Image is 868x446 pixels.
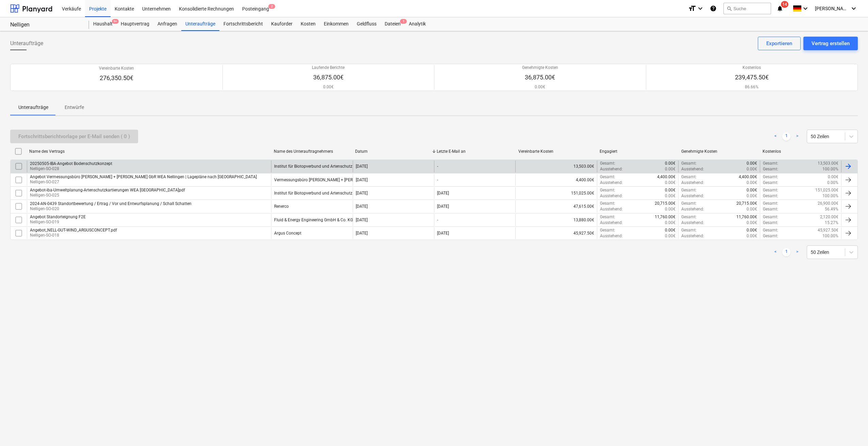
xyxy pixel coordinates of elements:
[763,206,778,212] p: Gesamt :
[437,231,449,236] div: [DATE]
[665,206,675,212] p: 0.00€
[30,201,191,206] div: 2024-AN-0439 Standortbewertung / Ertrag / Vor und Entwurfsplanung / Schall Schatten
[735,84,769,90] p: 86.66%
[600,220,623,226] p: Ausstehend :
[30,188,185,192] div: Angebot-iba-Umweltplanung-Artenschutzkartierungen WEA [GEOGRAPHIC_DATA]pdf
[739,174,757,180] p: 4,400.00€
[522,73,558,81] p: 36,875.00€
[437,204,449,209] div: [DATE]
[655,201,675,206] p: 20,715.00€
[763,193,778,199] p: Gesamt :
[825,206,838,212] p: 56.49%
[818,161,838,166] p: 13,503.00€
[665,193,675,199] p: 0.00€
[801,4,809,13] i: keyboard_arrow_down
[681,166,704,172] p: Ausstehend :
[181,17,219,31] div: Unteraufträge
[763,149,839,154] div: Kostenlos
[812,39,850,48] div: Vertrag erstellen
[437,178,438,182] div: -
[681,227,697,233] p: Gesamt :
[600,214,615,220] p: Gesamt :
[356,178,368,182] div: [DATE]
[763,187,778,193] p: Gesamt :
[522,65,558,71] p: Genehmigte Kosten
[820,214,838,220] p: 2,120.00€
[681,201,697,206] p: Gesamt :
[274,231,301,236] div: Argus Concept
[710,4,717,13] i: Wissensbasis
[850,4,858,13] i: keyboard_arrow_down
[777,4,783,13] i: notifications
[747,161,757,166] p: 0.00€
[30,179,257,185] p: Nelligen-SO-027
[515,214,597,226] div: 13,880.00€
[312,65,345,71] p: Laufende Berichte
[268,4,275,9] span: 2
[747,227,757,233] p: 0.00€
[763,174,778,180] p: Gesamt :
[522,84,558,90] p: 0.00€
[763,166,778,172] p: Gesamt :
[834,413,868,446] div: Chat-Widget
[681,187,697,193] p: Gesamt :
[30,215,86,219] div: Angebot Standorteignung F2E
[681,233,704,239] p: Ausstehend :
[30,219,86,225] p: Nelligen-SO-019
[665,161,675,166] p: 0.00€
[735,73,769,81] p: 239,475.50€
[747,187,757,193] p: 0.00€
[219,17,267,31] div: Fortschrittsbericht
[437,149,513,154] div: Letzte E-Mail an
[665,233,675,239] p: 0.00€
[758,37,801,50] button: Exportieren
[89,17,117,31] a: Haushalt9+
[515,201,597,212] div: 47,615.00€
[518,149,595,154] div: Vereinbarte Kosten
[793,248,801,256] a: Next page
[747,180,757,186] p: 0.00€
[681,174,697,180] p: Gesamt :
[681,220,704,226] p: Ausstehend :
[437,191,449,196] div: [DATE]
[600,193,623,199] p: Ausstehend :
[18,104,48,111] p: Unteraufträge
[655,214,675,220] p: 11,760.00€
[723,3,771,14] button: Suche
[763,214,778,220] p: Gesamt :
[30,166,112,172] p: Nelligen-SO-028
[381,17,405,31] a: Dateien1
[267,17,297,31] a: Kauforder
[30,161,112,166] div: 20250505-IBA-Angebot Bodenschutzkonzept
[320,17,353,31] a: Einkommen
[10,39,43,48] span: Unteraufträge
[297,17,320,31] a: Kosten
[117,17,153,31] a: Hauptvertrag
[29,149,268,154] div: Name des Vertrags
[274,204,289,209] div: Renerco
[681,180,704,186] p: Ausstehend :
[822,166,838,172] p: 100.00%
[355,149,431,154] div: Datum
[747,206,757,212] p: 0.00€
[405,17,430,31] a: Analytik
[727,6,732,11] span: search
[763,201,778,206] p: Gesamt :
[763,227,778,233] p: Gesamt :
[515,161,597,172] div: 13,503.00€
[696,4,704,13] i: keyboard_arrow_down
[30,206,191,212] p: Nelligen-SO-020
[781,1,788,8] span: 14
[825,220,838,226] p: 15.27%
[600,206,623,212] p: Ausstehend :
[274,178,384,182] div: Vermessungsbüro Stieler + Stieler GbR
[356,204,368,209] div: [DATE]
[437,218,438,222] div: -
[735,65,769,71] p: Kostenlos
[274,191,352,196] div: Institut für Biotopverbund und Artenschutz
[600,233,623,239] p: Ausstehend :
[822,233,838,239] p: 100.00%
[515,174,597,186] div: 4,400.00€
